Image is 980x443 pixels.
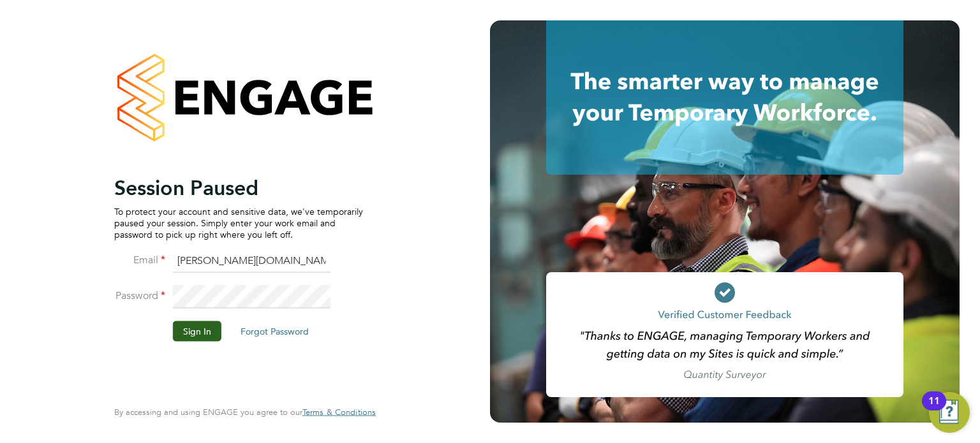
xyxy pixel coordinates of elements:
[114,289,165,302] label: Password
[114,253,165,266] label: Email
[302,407,376,418] span: Terms & Conditions
[114,407,376,418] span: By accessing and using ENGAGE you agree to our
[929,392,970,433] button: Open Resource Center, 11 new notifications
[928,401,940,418] div: 11
[114,205,363,240] p: To protect your account and sensitive data, we've temporarily paused your session. Simply enter y...
[302,407,376,418] a: Terms & Conditions
[114,175,363,200] h2: Session Paused
[173,250,330,273] input: Enter your work email...
[173,321,221,341] button: Sign In
[230,321,319,341] button: Forgot Password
